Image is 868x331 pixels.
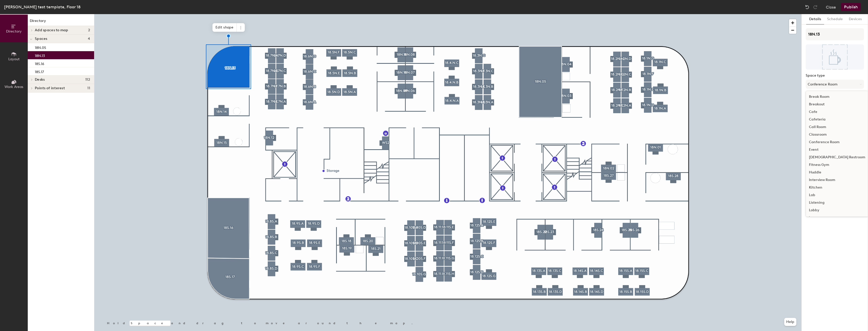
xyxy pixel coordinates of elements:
[35,52,45,58] p: 18N.13
[6,29,22,34] span: Directory
[35,44,46,50] p: 18N.05
[35,78,45,82] span: Desks
[806,74,864,78] label: Space type
[212,23,237,32] span: Edit shape
[806,14,824,24] button: Details
[5,85,23,89] span: Work Areas
[805,5,810,10] img: Undo
[784,318,796,326] button: Help
[35,68,44,74] p: 18S.17
[85,78,90,82] span: 112
[35,60,44,66] p: 18S.16
[806,80,864,89] button: Conference Room
[88,37,90,41] span: 4
[28,18,94,26] h1: Directory
[826,3,836,11] button: Close
[846,14,865,24] button: Devices
[841,3,861,11] button: Publish
[35,28,68,32] span: Add spaces to map
[813,5,818,10] img: Redo
[87,86,90,90] span: 11
[35,86,65,90] span: Points of interest
[35,37,47,41] span: Spaces
[8,57,20,61] span: Layout
[824,14,846,24] button: Schedule
[4,4,80,10] div: [PERSON_NAME] test template, Floor 18
[88,28,90,32] span: 2
[806,44,864,70] img: The space named 18N.13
